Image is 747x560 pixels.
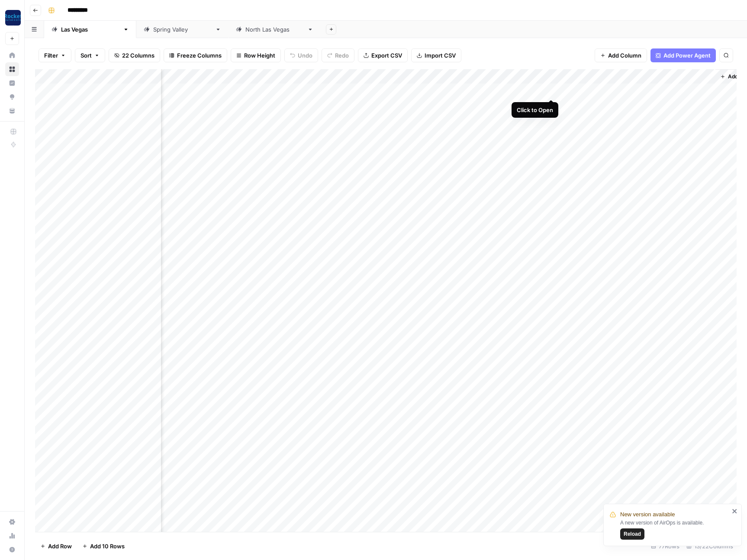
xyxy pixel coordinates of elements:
[80,51,92,60] span: Sort
[90,542,125,550] span: Add 10 Rows
[164,48,227,62] button: Freeze Columns
[647,539,683,553] div: 77 Rows
[77,539,130,553] button: Add 10 Rows
[5,76,19,90] a: Insights
[153,25,212,34] div: [GEOGRAPHIC_DATA]
[5,10,21,26] img: Rocket Pilots Logo
[229,21,321,38] a: [GEOGRAPHIC_DATA]
[5,90,19,104] a: Opportunities
[425,51,456,60] span: Import CSV
[663,51,711,60] span: Add Power Agent
[411,48,461,62] button: Import CSV
[5,104,19,118] a: Your Data
[5,62,19,76] a: Browse
[298,51,312,60] span: Undo
[75,48,105,62] button: Sort
[683,539,737,553] div: 13/22 Columns
[5,7,19,29] button: Workspace: Rocket Pilots
[371,51,402,60] span: Export CSV
[322,48,354,62] button: Redo
[231,48,281,62] button: Row Height
[595,48,647,62] button: Add Column
[608,51,641,60] span: Add Column
[44,21,136,38] a: [GEOGRAPHIC_DATA]
[620,528,644,540] button: Reload
[358,48,408,62] button: Export CSV
[44,51,58,60] span: Filter
[244,51,275,60] span: Row Height
[5,543,19,557] button: Help + Support
[39,48,71,62] button: Filter
[35,539,77,553] button: Add Row
[624,530,641,538] span: Reload
[61,25,119,34] div: [GEOGRAPHIC_DATA]
[620,519,729,540] div: A new version of AirOps is available.
[48,542,72,550] span: Add Row
[335,51,349,60] span: Redo
[177,51,222,60] span: Freeze Columns
[284,48,318,62] button: Undo
[5,529,19,543] a: Usage
[122,51,155,60] span: 22 Columns
[5,48,19,62] a: Home
[732,508,738,515] button: close
[517,106,553,114] div: Click to Open
[5,515,19,529] a: Settings
[620,510,675,519] span: New version available
[650,48,716,62] button: Add Power Agent
[136,21,229,38] a: [GEOGRAPHIC_DATA]
[109,48,160,62] button: 22 Columns
[245,25,304,34] div: [GEOGRAPHIC_DATA]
